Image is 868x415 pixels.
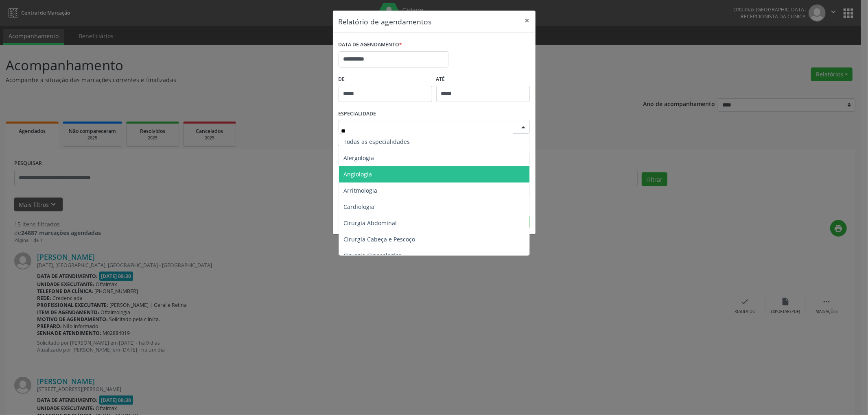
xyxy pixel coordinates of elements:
[344,187,378,194] span: Arritmologia
[436,73,530,86] label: ATÉ
[344,252,402,259] span: Cirurgia Ginecologica
[344,170,372,178] span: Angiologia
[344,138,410,146] span: Todas as especialidades
[344,154,374,162] span: Alergologia
[339,39,402,51] label: DATA DE AGENDAMENTO
[339,16,432,27] h5: Relatório de agendamentos
[344,235,415,243] span: Cirurgia Cabeça e Pescoço
[339,108,376,120] label: ESPECIALIDADE
[344,219,397,227] span: Cirurgia Abdominal
[344,203,375,211] span: Cardiologia
[339,73,432,86] label: De
[519,11,536,30] button: Close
